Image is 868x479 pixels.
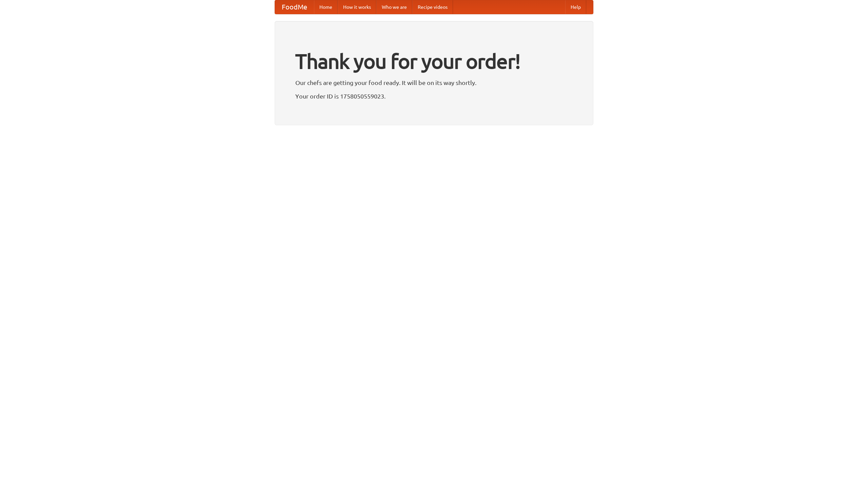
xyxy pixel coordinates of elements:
p: Your order ID is 1758050559023. [295,91,573,101]
a: Who we are [376,0,412,14]
a: Recipe videos [412,0,453,14]
a: Help [565,0,586,14]
p: Our chefs are getting your food ready. It will be on its way shortly. [295,78,573,88]
a: Home [314,0,338,14]
a: FoodMe [275,0,314,14]
a: How it works [338,0,376,14]
h1: Thank you for your order! [295,45,573,78]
